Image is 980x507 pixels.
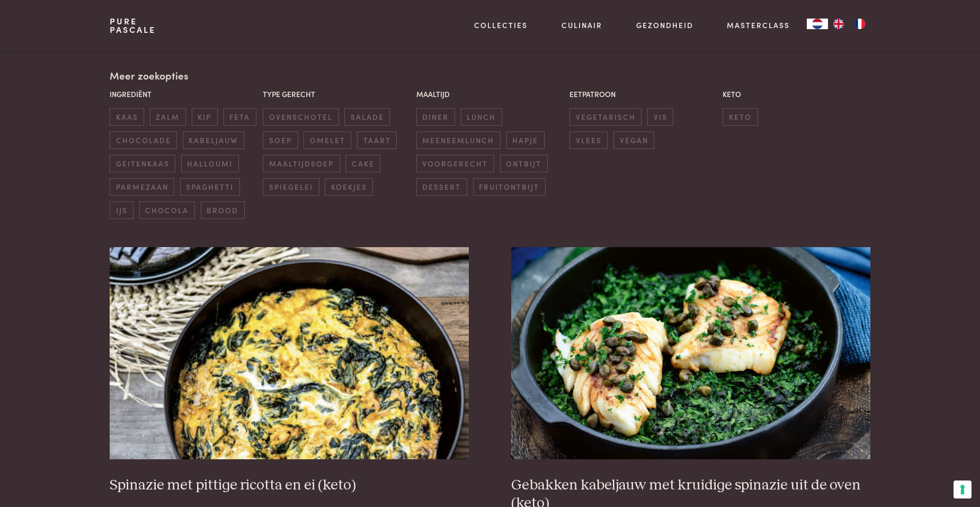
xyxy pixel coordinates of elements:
p: Ingrediënt [110,89,257,100]
span: kaas [110,108,144,126]
span: parmezaan [110,178,174,196]
span: geitenkaas [110,155,175,172]
a: EN [828,19,849,29]
span: omelet [304,132,351,149]
img: Gebakken kabeljauw met kruidige spinazie uit de oven (keto) [511,247,870,459]
p: Maaltijd [416,89,564,100]
span: voorgerecht [416,155,494,172]
span: meeneemlunch [416,132,501,149]
span: ijs [110,202,133,219]
span: zalm [150,108,186,126]
span: dessert [416,178,467,196]
a: Spinazie met pittige ricotta en ei (keto) Spinazie met pittige ricotta en ei (keto) [110,247,469,494]
span: maaltijdsoep [263,155,340,172]
h3: Spinazie met pittige ricotta en ei (keto) [110,476,469,495]
span: halloumi [181,155,239,172]
p: Eetpatroon [569,89,717,100]
div: Language [807,19,828,29]
ul: Language list [828,19,870,29]
span: lunch [461,108,502,126]
span: salade [344,108,390,126]
span: kabeljauw [183,132,244,149]
p: Keto [723,89,870,100]
span: soep [263,132,298,149]
span: taart [357,132,397,149]
span: kip [192,108,218,126]
span: spiegelei [263,178,319,196]
span: cake [345,155,380,172]
span: vegan [613,132,654,149]
span: ontbijt [500,155,548,172]
span: vis [647,108,673,126]
a: PurePascale [110,17,156,34]
span: fruitontbijt [473,178,546,196]
span: chocolade [110,132,177,149]
a: FR [849,19,870,29]
aside: Language selected: Nederlands [807,19,870,29]
a: Collecties [474,20,528,31]
span: vegetarisch [569,108,642,126]
a: Culinair [562,20,602,31]
span: spaghetti [180,178,240,196]
img: Spinazie met pittige ricotta en ei (keto) [110,247,469,459]
span: vlees [569,132,608,149]
span: chocola [139,202,195,219]
span: brood [201,202,245,219]
a: Masterclass [727,20,790,31]
span: hapje [506,132,545,149]
span: koekjes [325,178,373,196]
button: Uw voorkeuren voor toestemming voor trackingtechnologieën [954,480,972,499]
span: feta [224,108,256,126]
span: diner [416,108,455,126]
span: keto [723,108,758,126]
p: Type gerecht [263,89,411,100]
a: Gezondheid [636,20,693,31]
span: ovenschotel [263,108,338,126]
a: NL [807,19,828,29]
